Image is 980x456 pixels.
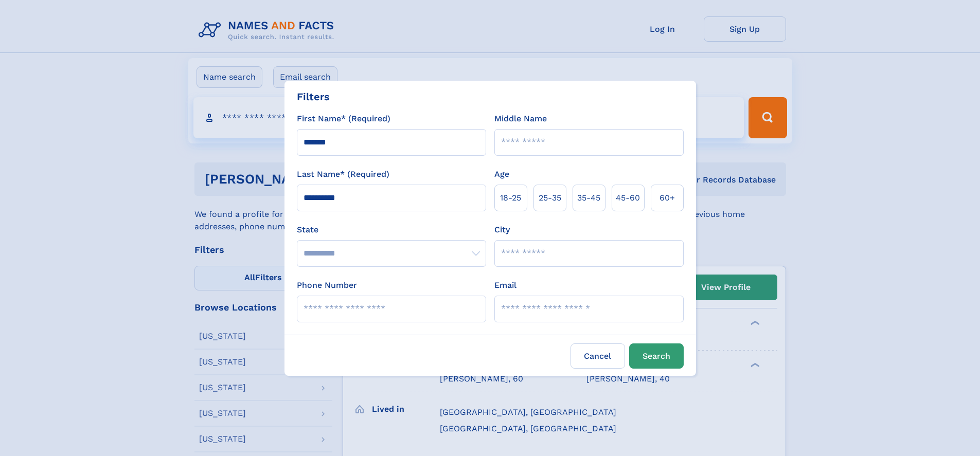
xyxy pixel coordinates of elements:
[494,224,510,236] label: City
[494,113,547,125] label: Middle Name
[494,279,516,291] label: Email
[571,343,625,369] label: Cancel
[297,113,390,125] label: First Name* (Required)
[629,343,684,369] button: Search
[660,192,675,204] span: 60+
[500,192,521,204] span: 18‑25
[577,192,600,204] span: 35‑45
[616,192,640,204] span: 45‑60
[297,279,357,291] label: Phone Number
[494,168,509,180] label: Age
[539,192,561,204] span: 25‑35
[297,224,486,236] label: State
[297,168,389,180] label: Last Name* (Required)
[297,89,330,104] div: Filters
